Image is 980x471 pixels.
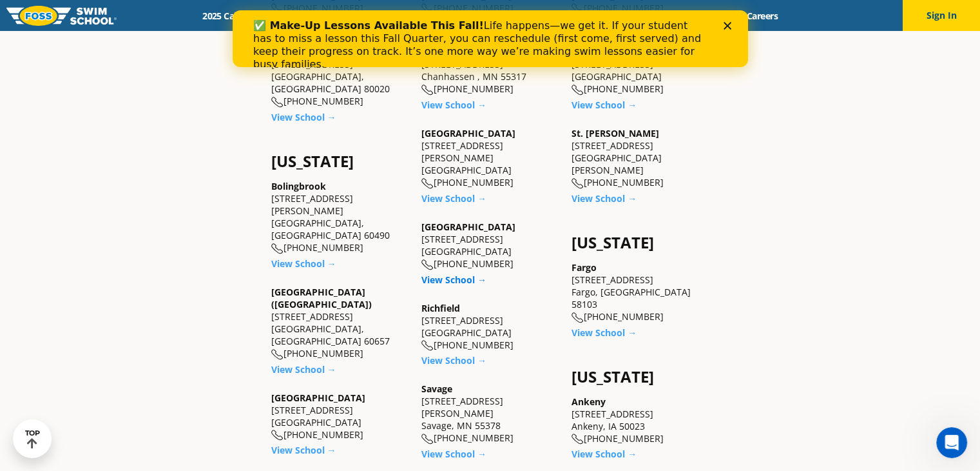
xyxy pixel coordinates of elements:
a: About [PERSON_NAME] [439,10,559,22]
div: [STREET_ADDRESS] Ankeny, IA 50023 [PHONE_NUMBER] [572,396,709,445]
iframe: Intercom live chat banner [233,10,748,67]
img: location-phone-o-icon.svg [572,312,584,323]
a: Ankeny [572,396,606,408]
div: [STREET_ADDRESS] [GEOGRAPHIC_DATA], [GEOGRAPHIC_DATA] 80020 [PHONE_NUMBER] [271,46,408,108]
div: [STREET_ADDRESS][PERSON_NAME] [GEOGRAPHIC_DATA] [PHONE_NUMBER] [421,127,559,189]
iframe: Intercom live chat [936,427,967,458]
img: location-phone-o-icon.svg [271,430,283,441]
a: View School → [271,444,336,456]
a: Careers [735,10,789,22]
img: location-phone-o-icon.svg [271,97,283,108]
h4: [US_STATE] [271,152,408,170]
div: Life happens—we get it. If your student has to miss a lesson this Fall Quarter, you can reschedul... [21,9,474,61]
a: View School → [572,99,637,111]
a: [GEOGRAPHIC_DATA] ([GEOGRAPHIC_DATA]) [271,286,372,310]
img: location-phone-o-icon.svg [421,340,434,351]
div: [STREET_ADDRESS] [GEOGRAPHIC_DATA] [PHONE_NUMBER] [271,392,408,441]
img: location-phone-o-icon.svg [572,85,584,95]
div: TOP [25,429,40,449]
div: [STREET_ADDRESS][PERSON_NAME] [GEOGRAPHIC_DATA], [GEOGRAPHIC_DATA] 60490 [PHONE_NUMBER] [271,180,408,254]
div: [STREET_ADDRESS] [GEOGRAPHIC_DATA][PERSON_NAME] [PHONE_NUMBER] [572,127,709,189]
div: [STREET_ADDRESS] [GEOGRAPHIC_DATA] [PHONE_NUMBER] [572,46,709,95]
img: location-phone-o-icon.svg [271,349,283,360]
a: [GEOGRAPHIC_DATA] [271,392,365,404]
a: View School → [572,326,637,339]
div: [STREET_ADDRESS] [GEOGRAPHIC_DATA] [PHONE_NUMBER] [421,302,559,352]
a: View School → [421,448,486,460]
a: 2025 Calendar [191,10,272,22]
a: Swim Like [PERSON_NAME] [559,10,695,22]
div: [STREET_ADDRESS] Fargo, [GEOGRAPHIC_DATA] 58103 [PHONE_NUMBER] [572,261,709,323]
a: View School → [271,363,336,376]
h4: [US_STATE] [572,368,709,386]
div: [STREET_ADDRESS] Chanhassen , MN 55317 [PHONE_NUMBER] [421,46,559,95]
img: location-phone-o-icon.svg [421,85,434,95]
a: View School → [271,257,336,270]
a: [GEOGRAPHIC_DATA] [421,127,515,139]
a: View School → [421,99,486,111]
a: Richfield [421,302,460,314]
a: View School → [572,192,637,205]
a: View School → [271,111,336,123]
img: FOSS Swim School Logo [6,6,117,26]
div: [STREET_ADDRESS] [GEOGRAPHIC_DATA], [GEOGRAPHIC_DATA] 60657 [PHONE_NUMBER] [271,286,408,360]
a: Swim Path® Program [326,10,439,22]
a: [GEOGRAPHIC_DATA] [421,221,515,233]
a: View School → [421,274,486,286]
img: location-phone-o-icon.svg [572,178,584,189]
img: location-phone-o-icon.svg [421,259,434,270]
a: Fargo [572,261,597,274]
b: ✅ Make-Up Lessons Available This Fall! [21,9,251,21]
div: Close [491,12,504,19]
img: location-phone-o-icon.svg [421,178,434,189]
a: View School → [421,354,486,366]
div: [STREET_ADDRESS] [GEOGRAPHIC_DATA] [PHONE_NUMBER] [421,221,559,270]
img: location-phone-o-icon.svg [572,434,584,445]
h4: [US_STATE] [572,234,709,252]
a: Blog [695,10,735,22]
img: location-phone-o-icon.svg [271,243,283,254]
div: [STREET_ADDRESS][PERSON_NAME] Savage, MN 55378 [PHONE_NUMBER] [421,383,559,445]
a: Bolingbrook [271,180,326,192]
a: View School → [421,192,486,205]
a: Schools [272,10,326,22]
a: Savage [421,383,452,395]
a: St. [PERSON_NAME] [572,127,659,139]
img: location-phone-o-icon.svg [421,434,434,445]
a: View School → [572,448,637,460]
